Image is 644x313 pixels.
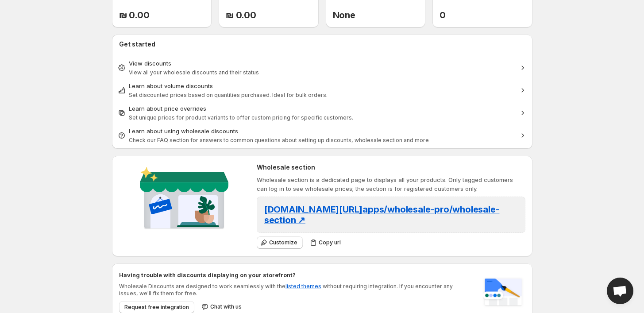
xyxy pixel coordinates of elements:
button: Copy url [306,236,346,249]
a: [DOMAIN_NAME][URL]apps/wholesale-pro/wholesale-section ↗ [264,207,500,224]
span: [DOMAIN_NAME][URL] apps/wholesale-pro/wholesale-section ↗ [264,204,500,225]
h2: Get started [119,40,525,49]
span: Customize [269,239,297,246]
div: Learn about price overrides [129,104,516,113]
span: Request free integration [124,304,189,311]
span: View all your wholesale discounts and their status [129,69,259,76]
div: View discounts [129,59,516,68]
button: Chat with us [198,301,247,313]
h2: ₪ 0.00 [119,10,212,20]
span: Set discounted prices based on quantities purchased. Ideal for bulk orders. [129,92,328,98]
h2: 0 [440,10,532,20]
h2: ₪ 0.00 [226,10,319,20]
h2: Wholesale section [257,163,525,172]
div: Open chat [607,278,633,304]
span: Check our FAQ section for answers to common questions about setting up discounts, wholesale secti... [129,137,429,143]
div: Learn about volume discounts [129,81,516,90]
img: Wholesale section [136,163,232,236]
span: Copy url [319,239,341,246]
button: Customize [257,236,303,249]
div: Learn about using wholesale discounts [129,127,516,135]
span: Set unique prices for product variants to offer custom pricing for specific customers. [129,114,353,121]
a: listed themes [285,283,321,290]
h2: Having trouble with discounts displaying on your storefront? [119,270,472,279]
span: Chat with us [210,303,242,310]
p: Wholesale Discounts are designed to work seamlessly with the without requiring integration. If yo... [119,283,472,297]
p: Wholesale section is a dedicated page to displays all your products. Only tagged customers can lo... [257,175,525,193]
h2: None [333,10,426,20]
